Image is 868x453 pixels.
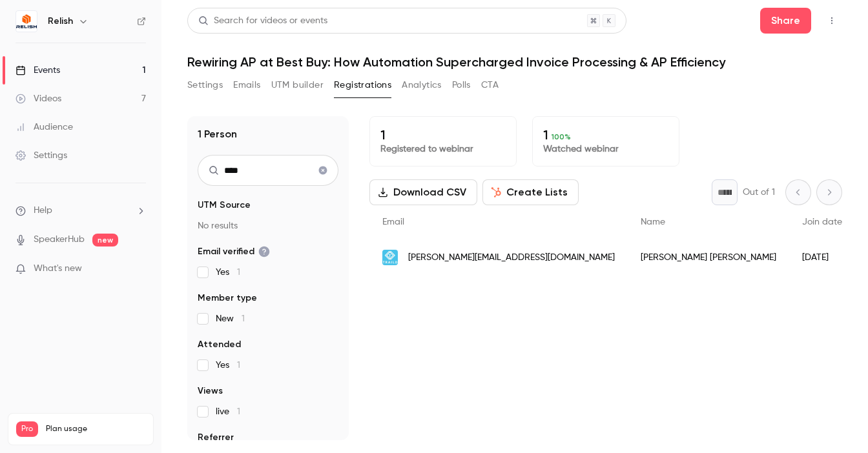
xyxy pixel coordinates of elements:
span: Yes [216,359,240,372]
div: Settings [15,149,67,162]
span: Name [641,217,665,226]
li: help-dropdown-opener [15,204,146,217]
span: Yes [216,266,240,279]
button: CTA [481,75,499,96]
span: 1 [237,268,240,277]
h1: Rewiring AP at Best Buy: How Automation Supercharged Invoice Processing & AP Efficiency [187,54,842,70]
h1: 1 Person [198,126,237,142]
span: Email [382,217,404,226]
p: 1 [543,127,668,143]
button: Download CSV [369,179,477,205]
iframe: Noticeable Trigger [130,263,146,275]
button: Settings [187,75,223,96]
div: Events [15,64,60,77]
span: Referrer [198,431,234,444]
h6: Relish [48,15,73,28]
span: What's new [34,262,82,276]
span: Views [198,385,223,398]
p: Registered to webinar [380,143,506,156]
span: Join date [802,217,842,226]
span: Plan usage [46,424,145,434]
button: Polls [452,75,471,96]
span: 1 [242,314,245,323]
button: Clear search [313,160,333,181]
span: Help [34,204,52,217]
button: UTM builder [271,75,324,96]
p: Watched webinar [543,143,668,156]
p: No results [198,219,338,232]
button: Create Lists [482,179,579,205]
div: Videos [15,92,61,105]
div: [DATE] [789,239,855,276]
span: live [216,405,240,418]
button: Share [760,8,811,34]
div: [PERSON_NAME] [PERSON_NAME] [628,239,789,276]
span: Attended [198,338,241,351]
span: Email verified [198,245,270,258]
img: traildsoftware.com [382,250,398,265]
a: SpeakerHub [34,233,85,247]
span: Member type [198,292,257,305]
span: New [216,312,245,325]
p: 1 [380,127,506,143]
span: new [92,234,118,247]
span: 1 [237,407,240,416]
button: Emails [233,75,260,96]
div: Search for videos or events [198,14,327,28]
span: UTM Source [198,199,251,212]
p: Out of 1 [743,186,775,199]
span: 100 % [552,132,571,141]
div: Audience [15,121,73,134]
span: Pro [16,421,38,437]
button: Analytics [402,75,442,96]
img: Relish [16,11,37,32]
button: Registrations [334,75,391,96]
span: 1 [237,361,240,370]
span: [PERSON_NAME][EMAIL_ADDRESS][DOMAIN_NAME] [408,251,615,265]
